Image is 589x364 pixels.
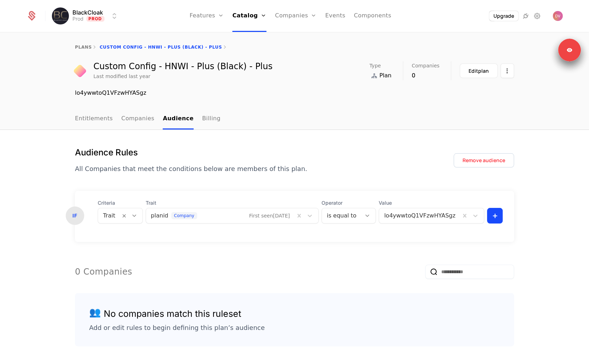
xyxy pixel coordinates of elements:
a: Integrations [522,12,530,20]
button: Editplan [460,64,498,78]
div: 0 Companies [75,266,132,277]
button: Open user button [553,11,563,21]
span: Companies [412,63,439,68]
div: Last modified last year [93,73,150,80]
nav: Main [75,109,514,129]
span: No companies match this ruleset [104,307,241,321]
div: IF [66,206,84,225]
ul: Choose Sub Page [75,109,221,129]
div: Custom Config - HNWI - Plus (Black) - Plus [93,62,272,71]
span: Value [379,199,484,206]
button: Remove audience [454,153,514,167]
button: Upgrade [489,11,518,21]
div: lo4ywwtoQ1VFzwHYASgz [75,89,514,97]
button: + [487,208,503,224]
a: Settings [533,12,541,20]
a: Companies [121,109,155,129]
span: Operator [321,199,376,206]
div: 0 [412,71,439,79]
a: plans [75,45,92,50]
div: Remove audience [463,157,505,164]
button: Select action [501,64,514,78]
a: Billing [202,109,221,129]
p: All Companies that meet the conditions below are members of this plan. [75,164,307,174]
div: Edit plan [469,67,489,75]
div: Prod [72,15,83,22]
span: Prod [86,16,104,22]
span: 👥 [89,307,101,316]
img: Dan Vapit [553,11,563,21]
span: Type [369,63,381,68]
span: BlackCloak [72,10,103,15]
span: Trait [146,199,319,206]
img: BlackCloak [52,7,69,24]
button: Select environment [54,8,119,24]
span: Criteria [98,199,143,206]
a: Entitlements [75,109,113,129]
span: Plan [379,71,391,80]
div: Add or edit rules to begin defining this plan’s audience [89,324,265,332]
h1: Audience Rules [75,147,307,158]
a: Audience [163,109,194,129]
